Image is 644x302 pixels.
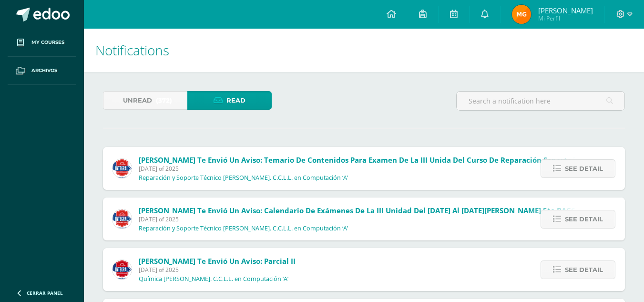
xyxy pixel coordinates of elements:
span: [PERSON_NAME] te envió un aviso: Calendario de Exámenes de la III Unidad del [DATE] al [DATE][PER... [139,206,579,215]
p: Reparación y Soporte Técnico [PERSON_NAME]. C.C.L.L. en Computación ‘A’ [139,174,348,182]
span: (372) [156,92,172,109]
span: See detail [565,261,603,279]
span: [PERSON_NAME] te envió un aviso: Temario de Contenidos para Examen de la III Unida del curso de R... [139,155,601,165]
span: [PERSON_NAME] te envió un aviso: Parcial II [139,256,296,266]
a: Read [187,91,272,110]
a: My courses [8,29,76,57]
img: c1f8528ae09fb8474fd735b50c721e50.png [112,209,132,229]
p: Reparación y Soporte Técnico [PERSON_NAME]. C.C.L.L. en Computación ‘A’ [139,225,348,232]
span: See detail [565,210,603,228]
span: [DATE] of 2025 [139,215,579,223]
span: See detail [565,160,603,177]
p: Química [PERSON_NAME]. C.C.L.L. en Computación ‘A’ [139,275,288,283]
span: Cerrar panel [27,290,63,296]
span: Mi Perfil [538,14,593,22]
span: [PERSON_NAME] [538,6,593,15]
span: Archivos [31,67,57,74]
span: Notifications [95,41,169,59]
span: My courses [31,39,64,46]
img: 7d8bbebab8c495879367f4d48411af39.png [512,5,531,24]
span: [DATE] of 2025 [139,165,601,173]
span: Unread [123,92,152,109]
span: [DATE] of 2025 [139,266,296,274]
img: 21588b49a14a63eb6c43a3d6c8f636e1.png [112,260,132,279]
img: c1f8528ae09fb8474fd735b50c721e50.png [112,159,132,178]
a: Unread(372) [103,91,187,110]
span: Read [226,92,245,109]
a: Archivos [8,57,76,85]
input: Search a notification here [457,92,624,110]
